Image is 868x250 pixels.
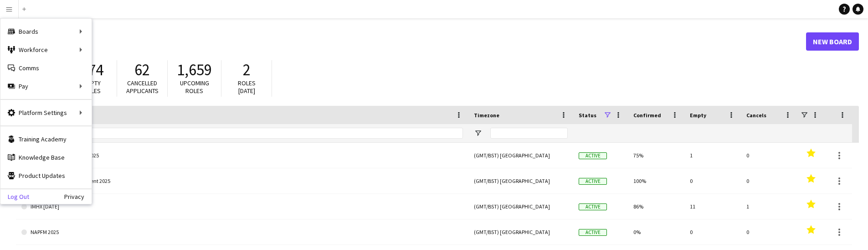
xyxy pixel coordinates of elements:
div: Pay [0,77,92,95]
div: 1 [741,194,797,219]
span: 62 [134,60,150,80]
span: Upcoming roles [180,79,209,95]
div: 0 [741,219,797,245]
div: 11 [684,194,741,219]
div: (GMT/BST) [GEOGRAPHIC_DATA] [468,219,573,245]
div: 0 [741,168,797,193]
div: Platform Settings [0,104,92,122]
a: Training Academy [0,130,92,148]
span: Active [579,229,607,236]
div: Workforce [0,41,92,59]
div: 0 [741,143,797,168]
input: Board name Filter Input [38,128,463,139]
span: 1,659 [177,60,212,80]
div: 1 [684,143,741,168]
span: Cancelled applicants [126,79,159,95]
span: Active [579,152,607,159]
div: (GMT/BST) [GEOGRAPHIC_DATA] [468,143,573,168]
a: Comms [0,59,92,77]
a: IMHX [DATE] [21,194,463,219]
div: (GMT/BST) [GEOGRAPHIC_DATA] [468,194,573,219]
input: Timezone Filter Input [490,128,568,139]
div: 100% [628,168,684,193]
span: Active [579,203,607,210]
div: 0 [684,219,741,245]
div: (GMT/BST) [GEOGRAPHIC_DATA] [468,168,573,193]
a: Privacy [64,193,92,200]
span: Status [579,112,596,119]
a: Log Out [0,193,29,200]
div: Boards [0,22,92,41]
a: NAPFM 2025 [21,219,463,245]
div: 86% [628,194,684,219]
span: Timezone [474,112,499,119]
a: Facilities Management Event 2025 [21,168,463,194]
span: 2 [243,60,251,80]
div: 0 [684,168,741,193]
h1: Boards [16,35,806,48]
span: Cancels [746,112,766,119]
a: Knowledge Base [0,148,92,167]
span: Active [579,178,607,185]
button: Open Filter Menu [474,129,482,137]
a: ESRI Scottish Conference 2025 [21,143,463,168]
span: Empty [690,112,706,119]
a: New Board [806,32,859,51]
a: Product Updates [0,167,92,185]
span: Confirmed [633,112,661,119]
span: Roles [DATE] [238,79,256,95]
div: 75% [628,143,684,168]
div: 0% [628,219,684,245]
